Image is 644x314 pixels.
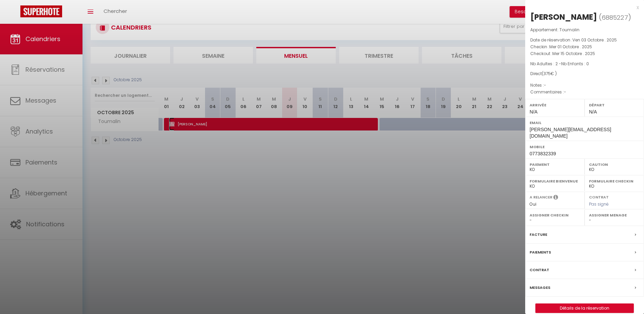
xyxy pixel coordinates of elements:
span: Nb Adultes : 2 - [530,61,589,67]
label: Caution [589,161,640,168]
span: N/A [589,109,597,115]
button: Détails de la réservation [535,303,634,313]
span: - [564,89,566,95]
label: Mobile [530,143,640,150]
label: Départ [589,102,640,108]
label: Email [530,119,640,126]
span: 6885227 [602,13,628,22]
span: - [544,82,546,88]
label: Contrat [530,266,549,274]
span: ( ) [599,13,631,22]
div: x [525,3,639,12]
label: Assigner Menage [589,212,640,219]
span: Pas signé [589,201,609,207]
label: Arrivée [530,102,580,108]
p: Appartement : [530,27,639,33]
label: Formulaire Bienvenue [530,178,580,185]
span: Mer 01 Octobre . 2025 [549,44,592,50]
span: [PERSON_NAME][EMAIL_ADDRESS][DOMAIN_NAME] [530,127,611,139]
div: Direct [530,71,639,77]
p: Date de réservation : [530,37,639,43]
p: Checkin : [530,43,639,50]
label: Contrat [589,194,609,199]
label: A relancer [530,194,552,200]
label: Facture [530,231,547,238]
p: Checkout : [530,50,639,57]
i: Sélectionner OUI si vous souhaiter envoyer les séquences de messages post-checkout [553,194,558,202]
span: ( € ) [542,71,557,76]
label: Assigner Checkin [530,212,580,219]
a: Détails de la réservation [536,304,633,313]
p: Commentaires : [530,89,639,95]
label: Paiement [530,161,580,168]
label: Paiements [530,249,551,256]
span: 375 [544,71,551,76]
span: N/A [530,109,537,115]
div: [PERSON_NAME] [530,12,597,22]
label: Messages [530,284,550,291]
span: Mer 15 Octobre . 2025 [552,51,595,56]
span: Ven 03 Octobre . 2025 [572,37,617,43]
span: Toumalin [559,27,579,33]
span: Nb Enfants : 0 [561,61,589,67]
label: Formulaire Checkin [589,178,640,185]
span: 0773832339 [530,151,556,156]
p: Notes : [530,82,639,89]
